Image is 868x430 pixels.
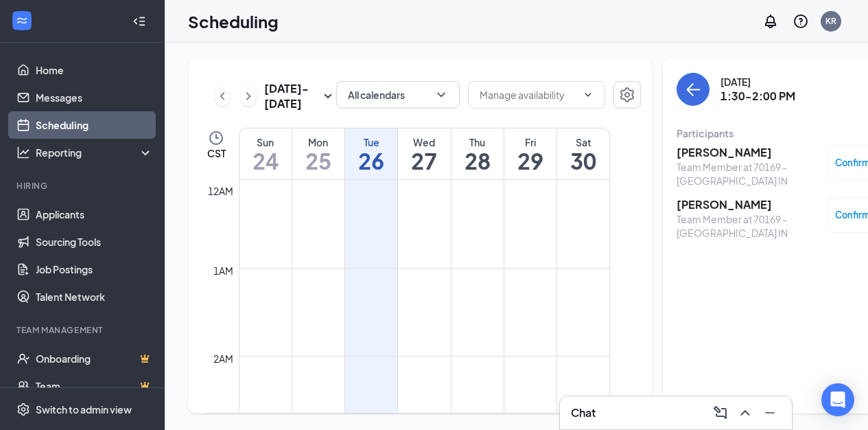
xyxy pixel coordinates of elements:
a: August 24, 2025 [239,128,292,179]
svg: Settings [16,403,30,416]
button: Minimize [759,402,781,424]
div: Switch to admin view [36,403,132,416]
h1: 27 [398,149,450,172]
a: OnboardingCrown [36,345,153,372]
a: TeamCrown [36,372,153,400]
svg: ChevronLeft [215,88,229,104]
div: Team Management [16,324,150,336]
a: August 25, 2025 [292,128,344,179]
div: Team Member at 70169 - [GEOGRAPHIC_DATA] IN [677,160,821,188]
a: August 30, 2025 [557,128,609,179]
svg: ChevronUp [737,405,753,421]
button: ChevronLeft [215,86,230,106]
input: Manage availability [480,87,577,102]
div: Fri [504,135,556,149]
button: All calendarsChevronDown [336,81,460,109]
svg: Notifications [762,13,779,30]
div: Sun [239,135,292,149]
svg: Collapse [132,14,146,28]
a: Settings [613,81,641,111]
svg: SmallChevronDown [320,88,336,104]
a: Talent Network [36,283,153,310]
h1: 24 [239,149,292,172]
button: Settings [613,81,641,109]
h1: 26 [345,149,397,172]
h1: 25 [292,149,344,172]
svg: ComposeMessage [712,405,729,421]
a: Messages [36,84,153,111]
button: back-button [677,73,709,106]
div: Mon [292,135,344,149]
svg: ArrowLeft [685,81,701,98]
a: Sourcing Tools [36,228,153,256]
div: Thu [451,135,504,149]
div: 12am [205,183,236,199]
svg: WorkstreamLogo [15,14,29,27]
div: Team Member at 70169 - [GEOGRAPHIC_DATA] IN [677,212,821,240]
div: Hiring [16,180,150,192]
h3: Chat [571,405,596,420]
a: August 27, 2025 [398,128,450,179]
div: 1am [211,263,236,278]
h3: [PERSON_NAME] [677,145,821,160]
h1: 29 [504,149,556,172]
h1: Scheduling [188,10,279,33]
svg: Settings [619,87,635,103]
svg: Analysis [16,146,30,159]
div: Open Intercom Messenger [821,383,854,416]
div: 2am [211,351,236,366]
h1: 30 [557,149,609,172]
a: August 26, 2025 [345,128,397,179]
div: Tue [345,135,397,149]
svg: ChevronRight [242,88,255,104]
h1: 28 [451,149,504,172]
a: Home [36,56,153,84]
div: KR [825,15,836,27]
h3: 1:30-2:00 PM [720,89,795,104]
h3: [DATE] - [DATE] [264,81,320,111]
a: Job Postings [36,256,153,283]
button: ChevronUp [734,402,756,424]
svg: QuestionInfo [793,13,809,30]
svg: Clock [208,130,224,146]
svg: Minimize [762,405,778,421]
button: ComposeMessage [709,402,731,424]
a: August 29, 2025 [504,128,556,179]
a: Scheduling [36,111,153,139]
span: CST [207,146,226,160]
a: August 28, 2025 [451,128,504,179]
button: ChevronRight [241,86,256,106]
a: Applicants [36,201,153,228]
div: [DATE] [720,75,795,89]
div: Reporting [36,146,154,159]
svg: ChevronDown [583,89,594,100]
div: Wed [398,135,450,149]
h3: [PERSON_NAME] [677,197,821,212]
svg: ChevronDown [434,88,448,102]
div: Sat [557,135,609,149]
